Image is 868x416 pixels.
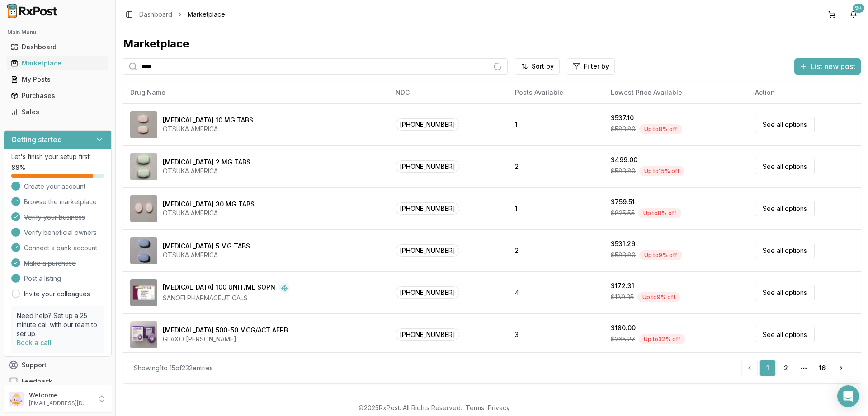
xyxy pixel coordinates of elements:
[638,208,681,218] div: Up to 8 % off
[611,167,636,176] span: $583.80
[188,10,225,19] span: Marketplace
[639,166,684,176] div: Up to 15 % off
[611,323,636,332] div: $180.00
[134,364,213,373] div: Showing 1 to 15 of 232 entries
[163,326,288,335] div: [MEDICAL_DATA] 500-50 MCG/ACT AEPB
[611,113,634,122] div: $537.10
[24,197,97,206] span: Browse the marketplace
[163,125,253,134] div: OTSUKA AMERICA
[24,243,97,252] span: Connect a bank account
[4,72,112,87] button: My Posts
[755,159,815,174] a: See all options
[794,58,861,75] button: List new post
[466,404,484,411] a: Terms
[508,313,604,355] td: 3
[755,327,815,342] a: See all options
[611,197,635,206] div: $759.51
[24,213,85,222] span: Verify your business
[4,89,112,103] button: Purchases
[778,360,794,376] a: 2
[611,335,635,344] span: $265.27
[7,39,108,55] a: Dashboard
[508,229,604,271] td: 2
[508,145,604,187] td: 2
[639,334,685,344] div: Up to 32 % off
[163,158,250,167] div: [MEDICAL_DATA] 2 MG TABS
[567,58,615,75] button: Filter by
[139,10,225,19] nav: breadcrumb
[7,55,108,71] a: Marketplace
[11,42,104,51] div: Dashboard
[584,62,609,71] span: Filter by
[7,88,108,104] a: Purchases
[163,116,253,125] div: [MEDICAL_DATA] 10 MG TABS
[11,163,25,172] span: 88 %
[17,339,52,346] a: Book a call
[508,82,604,103] th: Posts Available
[130,237,157,264] img: Abilify 5 MG TABS
[611,239,635,248] div: $531.26
[22,377,52,386] span: Feedback
[396,160,459,173] span: [PHONE_NUMBER]
[139,10,172,19] a: Dashboard
[24,274,61,283] span: Post a listing
[29,400,92,407] p: [EMAIL_ADDRESS][DOMAIN_NAME]
[7,29,108,36] h2: Main Menu
[123,82,388,103] th: Drug Name
[163,283,275,294] div: [MEDICAL_DATA] 100 UNIT/ML SOPN
[846,7,861,22] button: 9+
[163,167,250,176] div: OTSUKA AMERICA
[811,61,855,72] span: List new post
[637,292,680,302] div: Up to 9 % off
[832,360,850,376] a: Go to next page
[4,4,61,18] img: RxPost Logo
[853,4,864,13] div: 9+
[508,271,604,313] td: 4
[755,285,815,300] a: See all options
[755,201,815,216] a: See all options
[604,82,748,103] th: Lowest Price Available
[130,321,157,348] img: Advair Diskus 500-50 MCG/ACT AEPB
[532,62,554,71] span: Sort by
[24,259,76,268] span: Make a purchase
[794,63,861,72] a: List new post
[4,40,112,54] button: Dashboard
[11,134,62,145] h3: Getting started
[611,155,637,164] div: $499.00
[515,58,560,75] button: Sort by
[123,37,861,51] div: Marketplace
[748,82,861,103] th: Action
[396,118,459,131] span: [PHONE_NUMBER]
[24,182,85,191] span: Create your account
[11,108,104,117] div: Sales
[508,187,604,229] td: 1
[611,281,634,290] div: $172.31
[163,200,255,209] div: [MEDICAL_DATA] 30 MG TABS
[611,125,636,134] span: $583.80
[130,153,157,180] img: Abilify 2 MG TABS
[508,103,604,145] td: 1
[17,311,99,338] p: Need help? Set up a 25 minute call with our team to set up.
[755,117,815,132] a: See all options
[759,360,776,376] a: 1
[488,404,510,411] a: Privacy
[11,152,104,161] p: Let's finish your setup first!
[611,251,636,260] span: $583.80
[163,209,255,218] div: OTSUKA AMERICA
[4,56,112,70] button: Marketplace
[130,111,157,138] img: Abilify 10 MG TABS
[7,104,108,120] a: Sales
[163,294,290,303] div: SANOFI PHARMACEUTICALS
[130,195,157,222] img: Abilify 30 MG TABS
[396,244,459,257] span: [PHONE_NUMBER]
[24,228,97,237] span: Verify beneficial owners
[163,242,250,251] div: [MEDICAL_DATA] 5 MG TABS
[29,391,92,400] p: Welcome
[611,209,635,218] span: $825.55
[163,335,288,344] div: GLAXO [PERSON_NAME]
[741,360,850,376] nav: pagination
[837,385,859,407] div: Open Intercom Messenger
[396,328,459,341] span: [PHONE_NUMBER]
[755,243,815,258] a: See all options
[639,124,682,134] div: Up to 8 % off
